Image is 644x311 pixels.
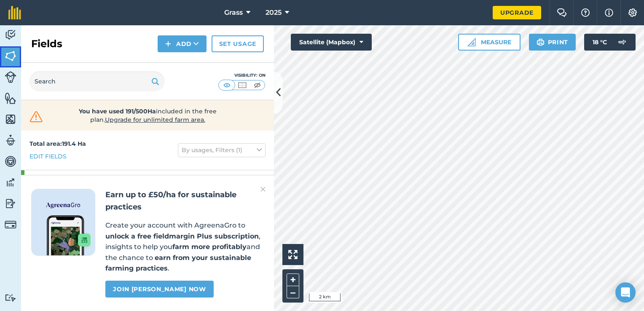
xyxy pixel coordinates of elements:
[291,34,372,51] button: Satellite (Mapbox)
[105,232,259,240] strong: unlock a free fieldmargin Plus subscription
[31,37,62,51] h2: Fields
[5,176,16,189] img: svg+xml;base64,PD94bWwgdmVyc2lvbj0iMS4wIiBlbmNvZGluZz0idXRmLTgiPz4KPCEtLSBHZW5lcmF0b3I6IEFkb2JlIE...
[5,29,16,41] img: svg+xml;base64,PD94bWwgdmVyc2lvbj0iMS4wIiBlbmNvZGluZz0idXRmLTgiPz4KPCEtLSBHZW5lcmF0b3I6IEFkb2JlIE...
[158,35,207,52] button: Add
[28,110,45,123] img: svg+xml;base64,PHN2ZyB4bWxucz0iaHR0cDovL3d3dy53My5vcmcvMjAwMC9zdmciIHdpZHRoPSIzMiIgaGVpZ2h0PSIzMC...
[5,219,16,231] img: svg+xml;base64,PD94bWwgdmVyc2lvbj0iMS4wIiBlbmNvZGluZz0idXRmLTgiPz4KPCEtLSBHZW5lcmF0b3I6IEFkb2JlIE...
[105,254,251,273] strong: earn from your sustainable farming practices
[58,107,237,124] span: included in the free plan .
[458,34,521,51] button: Measure
[30,152,67,161] a: Edit fields
[584,34,636,51] button: 18 °C
[212,35,264,52] a: Set usage
[222,81,232,89] img: svg+xml;base64,PHN2ZyB4bWxucz0iaHR0cDovL3d3dy53My5vcmcvMjAwMC9zdmciIHdpZHRoPSI1MCIgaGVpZ2h0PSI0MC...
[5,71,16,83] img: svg+xml;base64,PD94bWwgdmVyc2lvbj0iMS4wIiBlbmNvZGluZz0idXRmLTgiPz4KPCEtLSBHZW5lcmF0b3I6IEFkb2JlIE...
[252,81,263,89] img: svg+xml;base64,PHN2ZyB4bWxucz0iaHR0cDovL3d3dy53My5vcmcvMjAwMC9zdmciIHdpZHRoPSI1MCIgaGVpZ2h0PSI0MC...
[288,250,298,259] img: Four arrows, one pointing top left, one top right, one bottom right and the last bottom left
[557,8,567,17] img: Two speech bubbles overlapping with the left bubble in the forefront
[165,39,171,49] img: svg+xml;base64,PHN2ZyB4bWxucz0iaHR0cDovL3d3dy53My5vcmcvMjAwMC9zdmciIHdpZHRoPSIxNCIgaGVpZ2h0PSIyNC...
[172,243,247,251] strong: farm more profitably
[580,8,590,17] img: A question mark icon
[260,184,266,194] img: svg+xml;base64,PHN2ZyB4bWxucz0iaHR0cDovL3d3dy53My5vcmcvMjAwMC9zdmciIHdpZHRoPSIyMiIgaGVpZ2h0PSIzMC...
[615,282,636,303] div: Open Intercom Messenger
[224,8,243,18] span: Grass
[105,220,264,274] p: Create your account with AgreenaGro to , insights to help you and the chance to .
[287,273,299,286] button: +
[593,34,607,51] span: 18 ° C
[493,6,541,19] a: Upgrade
[614,34,631,51] img: svg+xml;base64,PD94bWwgdmVyc2lvbj0iMS4wIiBlbmNvZGluZz0idXRmLTgiPz4KPCEtLSBHZW5lcmF0b3I6IEFkb2JlIE...
[178,143,266,157] button: By usages, Filters (1)
[79,107,156,115] strong: You have used 191/500Ha
[5,155,16,168] img: svg+xml;base64,PD94bWwgdmVyc2lvbj0iMS4wIiBlbmNvZGluZz0idXRmLTgiPz4KPCEtLSBHZW5lcmF0b3I6IEFkb2JlIE...
[47,215,91,255] img: Screenshot of the Gro app
[5,134,16,147] img: svg+xml;base64,PD94bWwgdmVyc2lvbj0iMS4wIiBlbmNvZGluZz0idXRmLTgiPz4KPCEtLSBHZW5lcmF0b3I6IEFkb2JlIE...
[151,76,159,86] img: svg+xml;base64,PHN2ZyB4bWxucz0iaHR0cDovL3d3dy53My5vcmcvMjAwMC9zdmciIHdpZHRoPSIxOSIgaGVpZ2h0PSIyNC...
[5,50,16,62] img: svg+xml;base64,PHN2ZyB4bWxucz0iaHR0cDovL3d3dy53My5vcmcvMjAwMC9zdmciIHdpZHRoPSI1NiIgaGVpZ2h0PSI2MC...
[5,197,16,210] img: svg+xml;base64,PD94bWwgdmVyc2lvbj0iMS4wIiBlbmNvZGluZz0idXRmLTgiPz4KPCEtLSBHZW5lcmF0b3I6IEFkb2JlIE...
[628,8,638,17] img: A cog icon
[30,71,164,91] input: Search
[5,92,16,105] img: svg+xml;base64,PHN2ZyB4bWxucz0iaHR0cDovL3d3dy53My5vcmcvMjAwMC9zdmciIHdpZHRoPSI1NiIgaGVpZ2h0PSI2MC...
[5,113,16,126] img: svg+xml;base64,PHN2ZyB4bWxucz0iaHR0cDovL3d3dy53My5vcmcvMjAwMC9zdmciIHdpZHRoPSI1NiIgaGVpZ2h0PSI2MC...
[21,170,274,193] div: GRASS191.4 Ha
[30,140,86,147] strong: Total area : 191.4 Ha
[5,294,16,302] img: svg+xml;base64,PD94bWwgdmVyc2lvbj0iMS4wIiBlbmNvZGluZz0idXRmLTgiPz4KPCEtLSBHZW5lcmF0b3I6IEFkb2JlIE...
[537,37,545,47] img: svg+xml;base64,PHN2ZyB4bWxucz0iaHR0cDovL3d3dy53My5vcmcvMjAwMC9zdmciIHdpZHRoPSIxOSIgaGVpZ2h0PSIyNC...
[28,107,267,124] a: You have used 191/500Haincluded in the free plan.Upgrade for unlimited farm area.
[8,6,21,19] img: fieldmargin Logo
[605,8,613,18] img: svg+xml;base64,PHN2ZyB4bWxucz0iaHR0cDovL3d3dy53My5vcmcvMjAwMC9zdmciIHdpZHRoPSIxNyIgaGVpZ2h0PSIxNy...
[467,38,476,46] img: Ruler icon
[105,116,205,123] span: Upgrade for unlimited farm area.
[105,281,213,298] a: Join [PERSON_NAME] now
[218,72,266,79] div: Visibility: On
[266,8,282,18] span: 2025
[41,170,229,193] strong: GRASS
[529,34,576,51] button: Print
[287,286,299,298] button: –
[105,189,264,213] h2: Earn up to £50/ha for sustainable practices
[237,81,247,89] img: svg+xml;base64,PHN2ZyB4bWxucz0iaHR0cDovL3d3dy53My5vcmcvMjAwMC9zdmciIHdpZHRoPSI1MCIgaGVpZ2h0PSI0MC...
